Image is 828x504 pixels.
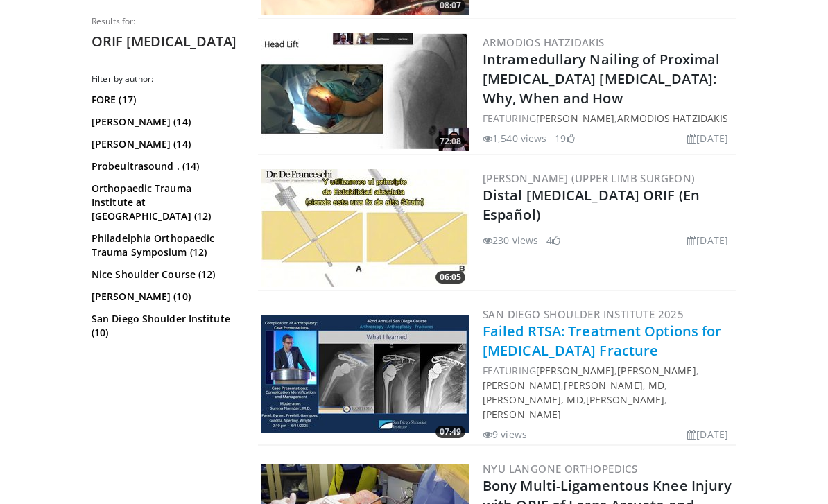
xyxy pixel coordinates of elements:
a: [PERSON_NAME] (Upper limb surgeon) [483,172,696,186]
img: 88b8e465-5b06-4ebf-88fb-b2f6f6c6bd5c.300x170_q85_crop-smart_upscale.jpg [261,170,469,288]
img: a1a5fb28-97c6-4892-91ee-8190a965c773.300x170_q85_crop-smart_upscale.jpg [261,315,469,433]
h2: ORIF [MEDICAL_DATA] [92,33,237,51]
a: Nice Shoulder Course (12) [92,268,234,281]
a: Probeultrasound . (14) [92,159,234,173]
a: [PERSON_NAME] [586,394,664,407]
a: [PERSON_NAME] (10) [92,290,234,304]
a: FORE (17) [92,93,234,107]
span: 72:08 [435,136,465,148]
a: 07:49 [261,315,469,433]
a: 72:08 [261,34,469,152]
a: [PERSON_NAME] [483,379,561,392]
a: Failed RTSA: Treatment Options for [MEDICAL_DATA] Fracture [483,322,721,360]
li: 230 views [483,234,538,248]
h3: Filter by author: [92,73,237,85]
img: 2294a05c-9c78-43a3-be21-f98653b8503a.300x170_q85_crop-smart_upscale.jpg [261,34,469,152]
a: Orthopaedic Trauma Institute at [GEOGRAPHIC_DATA] (12) [92,182,234,223]
a: [PERSON_NAME] [617,365,696,378]
li: 9 views [483,428,527,442]
a: Distal [MEDICAL_DATA] ORIF (En Español) [483,186,700,225]
a: San Diego Shoulder Institute 2025 [483,308,684,322]
span: 06:05 [435,272,465,284]
a: Armodios Hatzidakis [483,36,605,50]
a: Armodios Hatzidakis [617,112,728,125]
a: Philadelphia Orthopaedic Trauma Symposium (12) [92,232,234,259]
a: [PERSON_NAME] [536,365,614,378]
li: 1,540 views [483,132,546,146]
a: San Diego Shoulder Institute (10) [92,312,234,340]
li: [DATE] [687,234,728,248]
a: [PERSON_NAME] (14) [92,115,234,129]
a: [PERSON_NAME], MD [564,379,664,392]
li: [DATE] [687,132,728,146]
div: FEATURING , [483,112,734,126]
a: Intramedullary Nailing of Proximal [MEDICAL_DATA] [MEDICAL_DATA]: Why, When and How [483,51,720,108]
div: FEATURING , , , , , , [483,364,734,422]
a: NYU Langone Orthopedics [483,462,637,476]
li: [DATE] [687,428,728,442]
span: 07:49 [435,426,465,439]
li: 19 [555,132,574,146]
a: [PERSON_NAME], MD [483,394,583,407]
p: Results for: [92,16,237,27]
a: [PERSON_NAME] [483,408,561,422]
li: 4 [546,234,560,248]
a: 06:05 [261,170,469,288]
a: [PERSON_NAME] (14) [92,137,234,151]
a: [PERSON_NAME] [536,112,614,125]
